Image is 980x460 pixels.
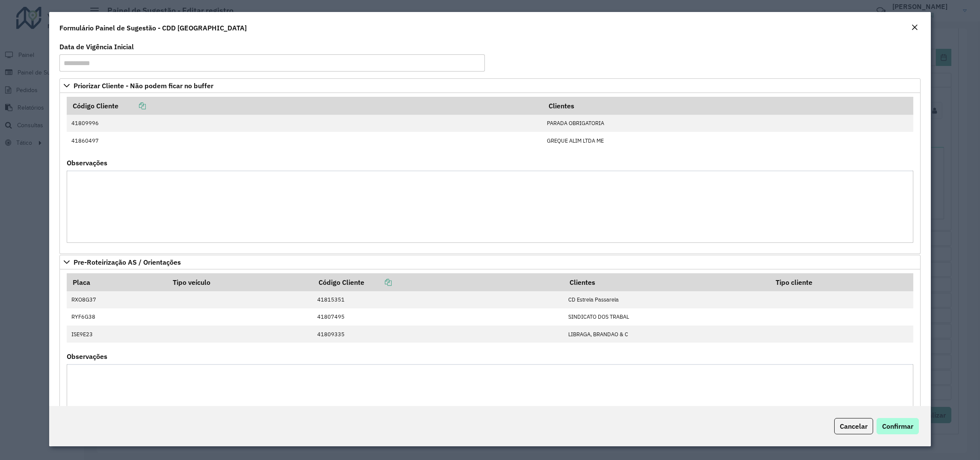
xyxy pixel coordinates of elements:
[313,291,564,308] td: 41815351
[67,291,167,308] td: RXO8G37
[364,278,392,287] a: Copiar
[564,273,770,291] th: Clientes
[167,273,313,291] th: Tipo veículo
[67,351,107,361] label: Observações
[59,93,921,254] div: Priorizar Cliente - Não podem ficar no buffer
[313,273,564,291] th: Código Cliente
[59,255,921,269] a: Pre-Roteirização AS / Orientações
[67,273,167,291] th: Placa
[59,269,921,448] div: Pre-Roteirização AS / Orientações
[74,259,181,266] span: Pre-Roteirização AS / Orientações
[770,273,913,291] th: Tipo cliente
[543,132,913,149] td: GREQUE ALIM LTDA ME
[564,308,770,326] td: SINDICATO DOS TRABAL
[840,422,868,430] span: Cancelar
[882,422,913,430] span: Confirmar
[67,158,107,168] label: Observações
[74,82,213,89] span: Priorizar Cliente - Não podem ficar no buffer
[543,115,913,132] td: PARADA OBRIGATORIA
[59,78,921,93] a: Priorizar Cliente - Não podem ficar no buffer
[59,23,247,33] h4: Formulário Painel de Sugestão - CDD [GEOGRAPHIC_DATA]
[834,418,873,434] button: Cancelar
[564,291,770,308] td: CD Estrela Passarela
[67,326,167,343] td: ISE9E23
[59,42,134,52] label: Data de Vigência Inicial
[543,97,913,115] th: Clientes
[313,308,564,326] td: 41807495
[909,22,921,33] button: Close
[67,308,167,326] td: RYF6G38
[67,132,543,149] td: 41860497
[67,115,543,132] td: 41809996
[877,418,919,434] button: Confirmar
[911,24,918,31] em: Fechar
[118,102,146,110] a: Copiar
[564,326,770,343] td: LIBRAGA, BRANDAO & C
[313,326,564,343] td: 41809335
[67,97,543,115] th: Código Cliente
